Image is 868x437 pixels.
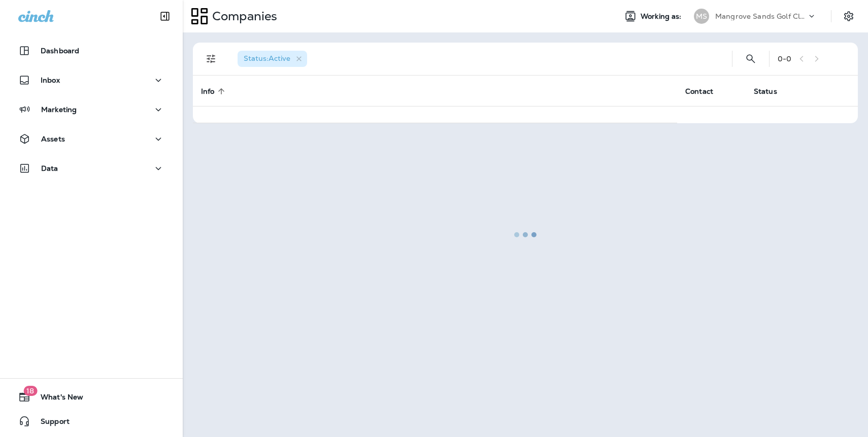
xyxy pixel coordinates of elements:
[41,105,77,114] p: Marketing
[10,387,173,407] button: 18What's New
[10,99,173,120] button: Marketing
[840,7,858,25] button: Settings
[23,386,37,396] span: 18
[41,76,60,84] p: Inbox
[30,417,70,429] span: Support
[30,393,83,405] span: What's New
[10,411,173,431] button: Support
[208,9,277,24] p: Companies
[41,135,65,143] p: Assets
[41,164,58,172] p: Data
[151,6,179,26] button: Collapse Sidebar
[10,70,173,90] button: Inbox
[10,129,173,149] button: Assets
[10,158,173,178] button: Data
[694,9,709,24] div: MS
[641,12,684,21] span: Working as:
[10,41,173,61] button: Dashboard
[715,12,807,20] p: Mangrove Sands Golf Club
[41,47,79,55] p: Dashboard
